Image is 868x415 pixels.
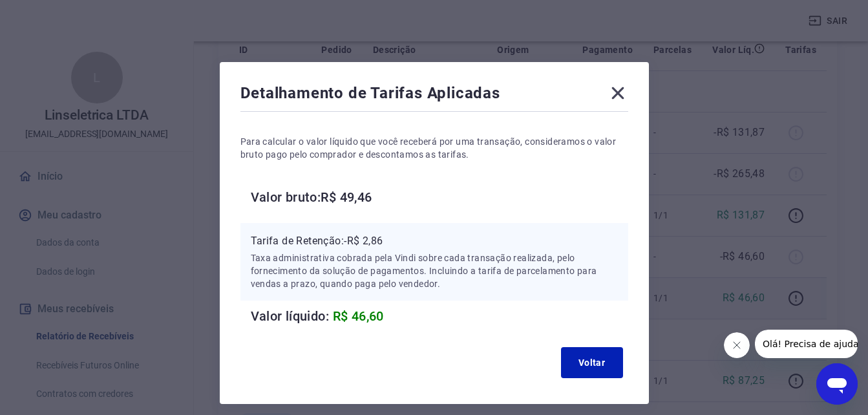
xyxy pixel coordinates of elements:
[816,363,858,405] iframe: Botão para abrir a janela de mensagens
[724,332,750,358] iframe: Fechar mensagem
[333,308,384,324] span: R$ 46,60
[251,187,628,207] h6: Valor bruto: R$ 49,46
[561,347,623,378] button: Voltar
[240,135,628,161] p: Para calcular o valor líquido que você receberá por uma transação, consideramos o valor bruto pag...
[251,251,618,290] p: Taxa administrativa cobrada pela Vindi sobre cada transação realizada, pelo fornecimento da soluç...
[251,306,628,326] h6: Valor líquido:
[240,83,628,109] div: Detalhamento de Tarifas Aplicadas
[251,233,618,249] p: Tarifa de Retenção: -R$ 2,86
[8,9,109,19] span: Olá! Precisa de ajuda?
[755,330,858,358] iframe: Mensagem da empresa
